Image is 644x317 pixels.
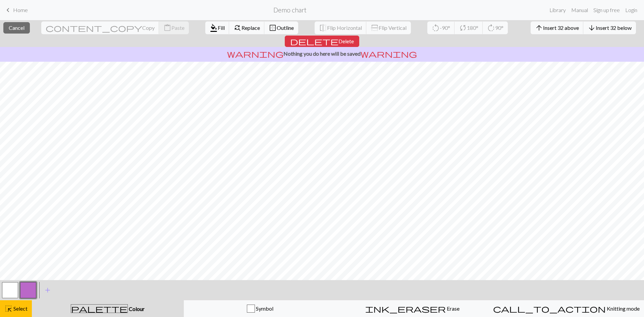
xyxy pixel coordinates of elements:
h2: Demo chart [273,6,307,14]
span: Flip Horizontal [327,24,362,31]
span: Insert 32 above [543,24,579,31]
span: warning [361,49,417,58]
span: warning [227,49,283,58]
button: 180° [454,21,483,34]
span: Copy [142,24,155,31]
span: Select [12,305,28,312]
button: Flip Vertical [366,21,411,34]
p: Nothing you do here will be saved [3,50,641,58]
button: Insert 32 below [583,21,636,34]
button: Replace [229,21,265,34]
span: sync [459,23,467,33]
a: Library [547,3,569,17]
span: -90° [440,24,450,31]
span: palette [71,304,127,313]
span: call_to_action [493,304,606,313]
span: delete [290,37,338,46]
button: Symbol [184,300,336,317]
a: Login [623,3,640,17]
span: arrow_downward [588,23,596,33]
span: Cancel [9,24,24,31]
span: rotate_right [487,23,495,33]
span: Erase [446,305,460,312]
span: Fill [218,24,225,31]
button: Cancel [3,22,30,34]
span: Flip Vertical [379,24,407,31]
span: rotate_left [432,23,440,33]
span: 90° [495,24,503,31]
span: add [44,285,52,295]
span: Knitting mode [606,305,640,312]
span: Outline [277,24,294,31]
button: Colour [32,300,184,317]
span: flip [370,24,379,32]
span: arrow_upward [535,23,543,33]
span: Home [13,7,28,13]
a: Sign up free [591,3,623,17]
button: Fill [205,21,229,34]
button: Delete [285,36,359,47]
span: Delete [338,38,354,44]
span: keyboard_arrow_left [4,5,12,15]
button: Outline [264,21,298,34]
button: -90° [427,21,455,34]
button: Copy [41,21,159,34]
button: Flip Horizontal [315,21,367,34]
span: 180° [467,24,478,31]
span: flip [319,23,327,33]
span: ink_eraser [365,304,446,313]
span: Insert 32 below [596,24,632,31]
span: content_copy [46,23,142,33]
span: Replace [241,24,260,31]
span: format_color_fill [210,23,218,33]
button: 90° [483,21,508,34]
a: Manual [569,3,591,17]
button: Erase [336,300,489,317]
a: Home [4,4,28,16]
button: Insert 32 above [531,21,584,34]
span: border_outer [269,23,277,33]
span: Symbol [255,305,273,312]
button: Knitting mode [489,300,644,317]
span: highlight_alt [4,304,12,313]
span: Colour [128,306,145,312]
span: find_replace [233,23,241,33]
